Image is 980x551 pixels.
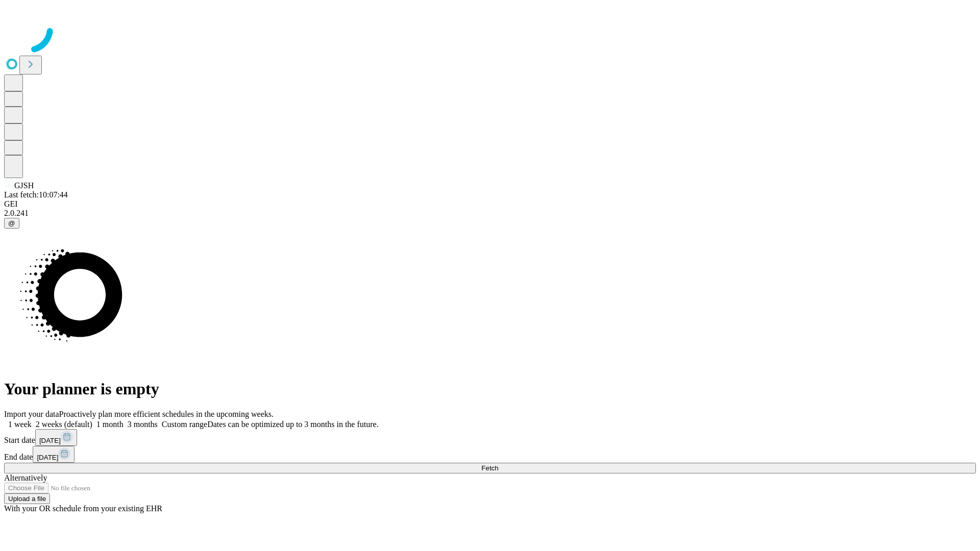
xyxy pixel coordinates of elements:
[4,190,68,199] span: Last fetch: 10:07:44
[4,218,19,229] button: @
[35,429,77,446] button: [DATE]
[8,219,15,227] span: @
[4,209,976,218] div: 2.0.241
[4,199,976,209] div: GEI
[59,410,274,418] span: Proactively plan more efficient schedules in the upcoming weeks.
[36,420,92,429] span: 2 weeks (default)
[481,464,498,472] span: Fetch
[128,420,158,429] span: 3 months
[14,181,34,190] span: GJSH
[39,437,61,444] span: [DATE]
[8,420,32,429] span: 1 week
[4,493,50,504] button: Upload a file
[4,410,59,418] span: Import your data
[37,454,58,461] span: [DATE]
[4,504,162,513] span: With your OR schedule from your existing EHR
[4,463,976,473] button: Fetch
[207,420,378,429] span: Dates can be optimized up to 3 months in the future.
[33,446,75,463] button: [DATE]
[4,446,976,463] div: End date
[4,380,976,398] h1: Your planner is empty
[4,429,976,446] div: Start date
[96,420,124,429] span: 1 month
[162,420,207,429] span: Custom range
[4,473,47,482] span: Alternatively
